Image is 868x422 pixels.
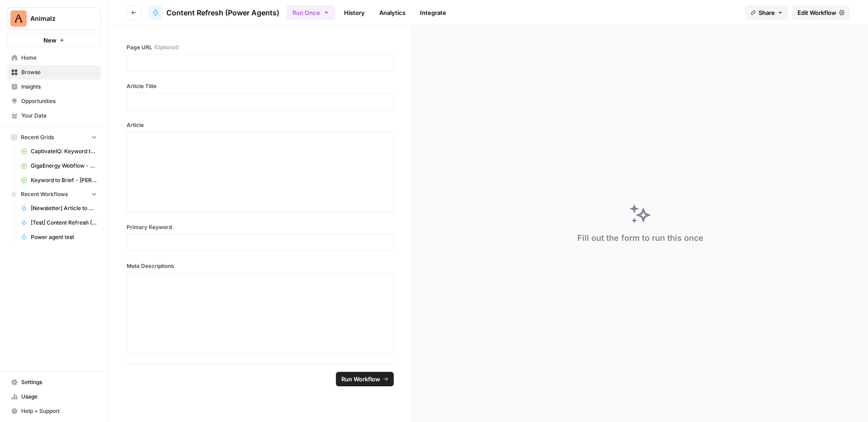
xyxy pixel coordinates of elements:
button: Recent Workflows [7,188,101,201]
span: [Test] Content Refresh (Power Agents) [31,219,97,227]
a: Integrate [415,5,452,20]
button: Workspace: Animalz [7,7,101,30]
a: Content Refresh (Power Agents) [148,5,279,20]
a: GigaEnergy Webflow - Shop Inventories [17,159,101,173]
div: Fill out the form to run this once [577,232,703,244]
span: New [43,36,57,45]
a: Keyword to Brief - [PERSON_NAME] Code Grid [17,173,101,188]
button: Share [745,5,788,20]
a: Analytics [374,5,411,20]
span: Animalz [30,14,85,23]
a: Edit Workflow [792,5,850,20]
span: (Optional) [154,43,179,52]
a: Browse [7,65,101,80]
button: Run Workflow [336,372,394,386]
span: Run Workflow [341,375,380,384]
button: Recent Grids [7,131,101,144]
a: [Newsletter] Article to Newsletter ([PERSON_NAME]) [17,201,101,216]
label: Article [127,121,394,129]
button: New [7,33,101,47]
label: Article Title [127,82,394,90]
span: Content Refresh (Power Agents) [166,7,279,18]
span: Help + Support [21,407,97,415]
img: Animalz Logo [10,10,27,27]
span: Browse [21,68,97,76]
span: [Newsletter] Article to Newsletter ([PERSON_NAME]) [31,204,97,212]
span: Insights [21,83,97,91]
a: Your Data [7,108,101,123]
label: Meta Descriptions [127,262,394,270]
a: Power agent test [17,230,101,244]
span: Home [21,54,97,62]
span: Your Data [21,112,97,120]
span: Power agent test [31,233,97,241]
a: [Test] Content Refresh (Power Agents) [17,216,101,230]
button: Help + Support [7,404,101,418]
span: Settings [21,378,97,386]
span: GigaEnergy Webflow - Shop Inventories [31,162,97,170]
label: Primary Keyword [127,223,394,231]
label: Page URL [127,43,394,52]
a: Insights [7,80,101,94]
span: Opportunities [21,97,97,105]
span: Edit Workflow [797,8,836,17]
span: Keyword to Brief - [PERSON_NAME] Code Grid [31,176,97,184]
a: Usage [7,389,101,404]
span: Share [759,8,775,17]
a: CaptivateIQ: Keyword to Article [17,144,101,159]
a: Opportunities [7,94,101,108]
a: History [339,5,370,20]
span: Recent Grids [21,133,54,141]
a: Settings [7,375,101,389]
a: Home [7,51,101,65]
span: CaptivateIQ: Keyword to Article [31,147,97,155]
span: Recent Workflows [21,190,68,198]
span: Usage [21,393,97,401]
button: Run Once [287,5,335,20]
